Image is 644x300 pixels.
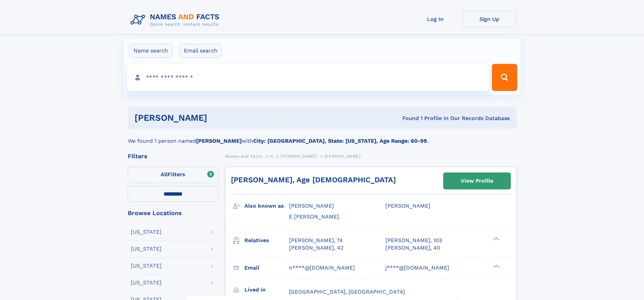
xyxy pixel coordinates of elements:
[270,152,273,160] a: H
[444,173,510,189] a: View Profile
[135,114,305,122] h1: [PERSON_NAME]
[244,235,289,246] h3: Relatives
[289,289,405,295] span: [GEOGRAPHIC_DATA], [GEOGRAPHIC_DATA]
[244,284,289,296] h3: Lived in
[128,210,218,216] div: Browse Locations
[462,11,517,27] a: Sign Up
[131,263,162,269] div: [US_STATE]
[196,138,242,144] b: [PERSON_NAME]
[289,244,343,252] a: [PERSON_NAME], 42
[128,129,517,145] div: We found 1 person named with .
[270,154,273,159] span: H
[281,154,317,159] span: [PERSON_NAME]
[161,171,168,178] span: All
[408,11,462,27] a: Log In
[492,264,500,268] div: ❯
[289,203,334,209] span: [PERSON_NAME]
[289,237,343,244] a: [PERSON_NAME], 74
[128,153,218,159] div: Filters
[385,237,442,244] a: [PERSON_NAME], 103
[127,64,489,91] input: search input
[131,280,162,285] div: [US_STATE]
[385,203,430,209] span: [PERSON_NAME]
[131,246,162,252] div: [US_STATE]
[325,154,361,159] span: [PERSON_NAME]
[289,213,339,220] span: E [PERSON_NAME]
[385,244,440,252] a: [PERSON_NAME], 40
[492,64,517,91] button: Search Button
[492,236,500,241] div: ❯
[244,262,289,274] h3: Email
[253,138,427,144] b: City: [GEOGRAPHIC_DATA], State: [US_STATE], Age Range: 60-99
[231,176,396,184] a: [PERSON_NAME], Age [DEMOGRAPHIC_DATA]
[180,44,222,58] label: Email search
[281,152,317,160] a: [PERSON_NAME]
[128,167,218,183] label: Filters
[131,229,162,235] div: [US_STATE]
[244,200,289,212] h3: Also known as
[225,152,262,160] a: Names and Facts
[305,115,510,122] div: Found 1 Profile In Our Records Database
[129,44,172,58] label: Name search
[128,11,225,29] img: Logo Names and Facts
[461,173,493,189] div: View Profile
